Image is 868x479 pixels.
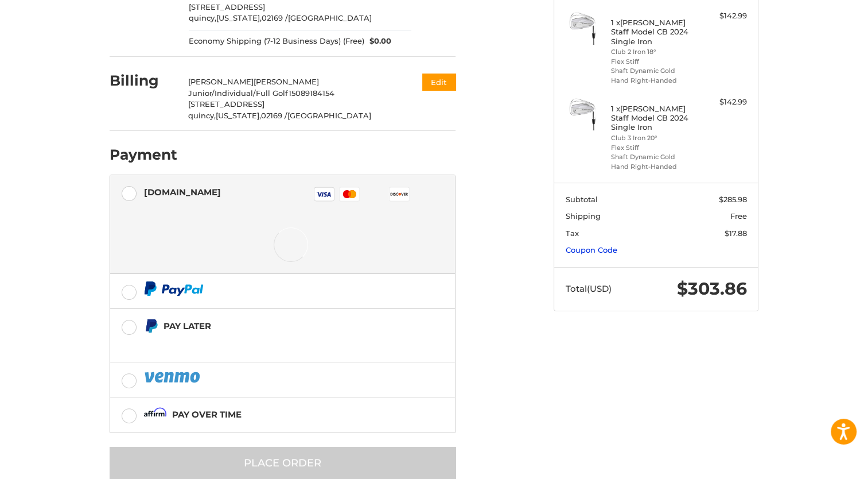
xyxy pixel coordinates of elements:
span: 15089184154 [289,88,334,98]
li: Club 3 Iron 20° [611,133,699,143]
span: Total (USD) [566,283,612,294]
div: Pay Later [164,316,383,335]
div: Pay over time [172,405,242,424]
span: [US_STATE], [216,111,261,120]
iframe: Google Customer Reviews [773,448,868,479]
h2: Payment [110,146,177,164]
img: Affirm icon [144,407,167,422]
div: $142.99 [702,10,747,22]
h4: 1 x [PERSON_NAME] Staff Model CB 2024 Single Iron [611,104,699,132]
h2: Billing [110,72,177,90]
span: Economy Shipping (7-12 Business Days) (Free) [189,36,364,47]
li: Hand Right-Handed [611,162,699,172]
div: $142.99 [702,96,747,108]
span: [PERSON_NAME] [188,77,254,86]
span: $0.00 [364,36,392,47]
img: PayPal icon [144,370,203,384]
h4: 1 x [PERSON_NAME] Staff Model CB 2024 Single Iron [611,18,699,46]
span: [GEOGRAPHIC_DATA] [288,13,372,22]
a: Coupon Code [566,245,617,254]
li: Flex Stiff [611,143,699,153]
span: quincy, [189,13,216,22]
span: Shipping [566,211,601,221]
span: quincy, [188,111,216,120]
span: $303.86 [677,278,747,299]
span: [US_STATE], [216,13,262,22]
img: Pay Later icon [144,319,158,333]
li: Club 2 Iron 18° [611,47,699,57]
span: Subtotal [566,195,598,204]
span: 02169 / [261,111,287,120]
img: PayPal icon [144,281,204,296]
button: Edit [422,74,456,90]
li: Shaft Dynamic Gold [611,66,699,76]
span: $17.88 [725,229,747,238]
div: [DOMAIN_NAME] [144,183,221,202]
span: Tax [566,229,579,238]
li: Flex Stiff [611,57,699,67]
span: [GEOGRAPHIC_DATA] [287,111,371,120]
span: Junior/Individual/Full Golf [188,88,289,98]
span: $285.98 [719,195,747,204]
span: 02169 / [262,13,288,22]
span: Free [730,211,747,221]
li: Hand Right-Handed [611,76,699,86]
span: [STREET_ADDRESS] [188,99,264,109]
span: [STREET_ADDRESS] [189,2,265,11]
span: [PERSON_NAME] [254,77,319,86]
li: Shaft Dynamic Gold [611,152,699,162]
